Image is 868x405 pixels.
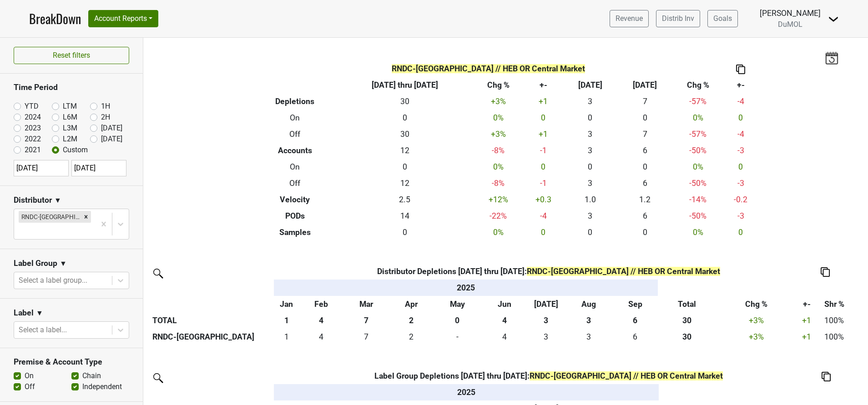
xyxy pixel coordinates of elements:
[565,312,612,329] th: 3
[618,175,672,191] td: 6
[715,280,797,296] th: &nbsp;: activate to sort column ascending
[25,112,41,123] label: 2024
[797,296,816,312] th: +-
[530,371,723,380] span: RNDC-[GEOGRAPHIC_DATA] // HEB OR Central Market
[433,329,482,345] td: 0
[14,308,34,318] h3: Label
[150,280,274,296] th: &nbsp;: activate to sort column ascending
[14,259,57,268] h3: Label Group
[658,329,716,345] th: 29.800
[661,331,713,343] div: 30
[274,280,658,296] th: 2025
[71,160,126,176] input: YYYY-MM-DD
[150,384,274,400] th: &nbsp;: activate to sort column ascending
[563,142,617,159] td: 3
[618,110,672,126] td: 0
[302,331,341,343] div: 4
[433,312,482,329] th: 0
[723,208,758,224] td: -3
[778,20,802,29] span: DuMOL
[14,160,69,176] input: YYYY-MM-DD
[390,329,433,345] td: 2
[299,296,343,312] th: Feb: activate to sort column ascending
[433,296,482,312] th: May: activate to sort column ascending
[343,296,390,312] th: Mar: activate to sort column ascending
[816,280,853,296] th: &nbsp;: activate to sort column ascending
[343,312,390,329] th: 7
[101,134,122,145] label: [DATE]
[25,101,39,112] label: YTD
[82,370,101,381] label: Chain
[473,110,524,126] td: 0 %
[723,159,758,175] td: 0
[527,267,720,276] span: RNDC-[GEOGRAPHIC_DATA] // HEB OR Central Market
[672,224,724,240] td: 0 %
[715,329,797,345] td: +3 %
[54,195,61,206] span: ▼
[524,126,563,142] td: +1
[253,93,337,110] th: Depletions
[25,134,41,145] label: 2022
[659,384,717,400] th: &nbsp;: activate to sort column ascending
[274,329,299,345] td: 1
[150,329,274,345] th: RNDC-[GEOGRAPHIC_DATA]
[392,331,430,343] div: 2
[63,101,77,112] label: LTM
[658,296,716,312] th: Total
[618,93,672,110] td: 7
[473,126,524,142] td: +3 %
[816,312,853,329] td: 100%
[63,145,88,155] label: Custom
[723,175,758,191] td: -3
[723,77,758,93] th: +-
[672,110,724,126] td: 0 %
[672,208,724,224] td: -50 %
[299,368,799,384] th: Label Group Depletions [DATE] thru [DATE] :
[88,10,158,27] button: Account Reports
[618,126,672,142] td: 7
[563,175,617,191] td: 3
[274,384,659,400] th: 2025
[25,145,41,155] label: 2021
[253,159,337,175] th: On
[565,296,612,312] th: Aug: activate to sort column ascending
[82,381,122,392] label: Independent
[567,331,610,343] div: 3
[524,142,563,159] td: -1
[524,77,563,93] th: +-
[615,331,656,343] div: 6
[390,312,433,329] th: 2
[565,329,612,345] td: 3
[337,110,473,126] td: 0
[723,224,758,240] td: 0
[563,191,617,208] td: 1.0
[723,191,758,208] td: -0.2
[473,77,524,93] th: Chg %
[524,175,563,191] td: -1
[723,93,758,110] td: -4
[253,224,337,240] th: Samples
[723,126,758,142] td: -4
[253,191,337,208] th: Velocity
[482,312,527,329] th: 4
[253,126,337,142] th: Off
[299,263,797,280] th: Distributor Depletions [DATE] thru [DATE] :
[672,93,724,110] td: -57 %
[816,329,853,345] td: 100%
[150,265,165,280] img: filter
[345,331,388,343] div: 7
[482,329,527,345] td: 4
[337,93,473,110] td: 30
[337,77,473,93] th: [DATE] thru [DATE]
[343,329,390,345] td: 6.8
[337,224,473,240] td: 0
[527,312,565,329] th: 3
[25,123,41,134] label: 2023
[524,93,563,110] td: +1
[253,142,337,159] th: Accounts
[563,110,617,126] td: 0
[473,208,524,224] td: -22 %
[253,175,337,191] th: Off
[658,280,716,296] th: &nbsp;: activate to sort column ascending
[716,384,798,400] th: &nbsp;: activate to sort column ascending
